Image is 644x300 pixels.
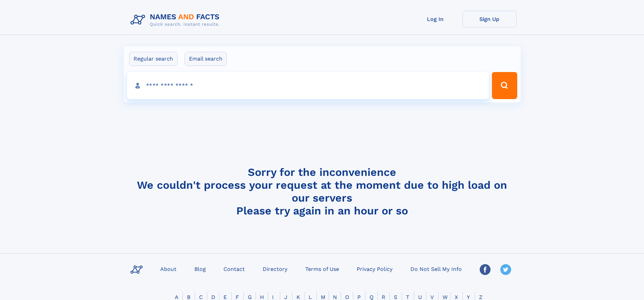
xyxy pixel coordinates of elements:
a: Blog [192,264,209,274]
a: Terms of Use [303,264,342,274]
a: Sign Up [462,11,517,27]
a: Privacy Policy [354,264,395,274]
button: Search Button [492,72,517,99]
input: search input [127,72,489,99]
a: Log In [408,11,462,27]
a: About [158,264,179,274]
a: Do Not Sell My Info [408,264,464,274]
img: Facebook [480,264,491,275]
label: Regular search [129,52,177,66]
img: Twitter [500,264,511,275]
label: Email search [185,52,227,66]
img: Logo Names and Facts [128,11,225,29]
a: Contact [221,264,247,274]
a: Directory [260,264,290,274]
h4: Sorry for the inconvenience We couldn't process your request at the moment due to high load on ou... [128,166,517,217]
